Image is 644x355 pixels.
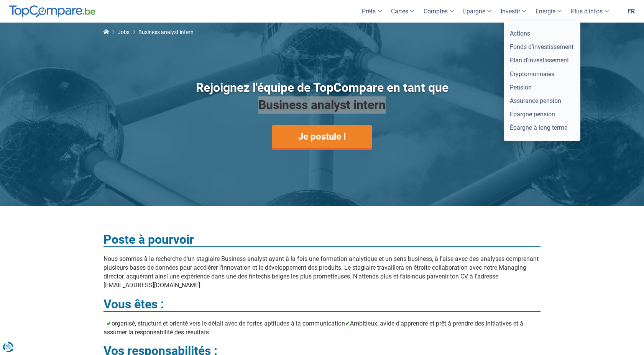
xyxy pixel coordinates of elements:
a: Actions [507,27,577,40]
a: Épargne pension [507,107,577,121]
a: Home [103,29,109,35]
h1: Rejoignez l'équipe de TopCompare en tant que Business analyst intern [176,79,468,114]
h3: Vous êtes : [103,298,540,312]
h3: Poste à pourvoir [103,233,540,247]
a: Cryptomonnaies [507,67,577,81]
a: Jobs [118,29,130,35]
a: Fonds d’investissement [507,40,577,54]
span: ✔ [345,320,350,327]
img: TopCompare [9,5,95,18]
a: Assurance pension [507,94,577,107]
span: ✔ [107,320,112,327]
a: Épargne à long terme [507,121,577,134]
a: Je postule ! [272,125,372,148]
span: Business analyst intern [138,29,194,35]
a: Plan d’investissement [507,54,577,67]
a: Pension [507,81,577,94]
